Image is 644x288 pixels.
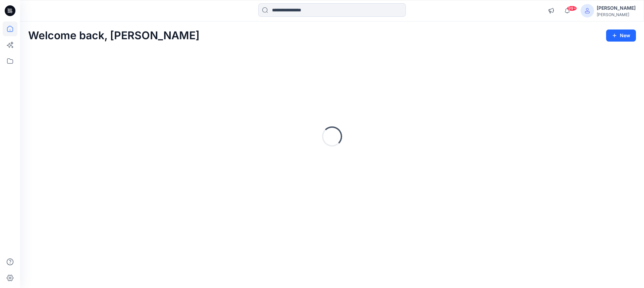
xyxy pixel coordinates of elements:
[597,4,636,12] div: [PERSON_NAME]
[567,6,577,11] span: 99+
[606,30,636,42] button: New
[28,30,200,42] h2: Welcome back, [PERSON_NAME]
[597,12,636,17] div: [PERSON_NAME]
[585,8,590,13] svg: avatar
